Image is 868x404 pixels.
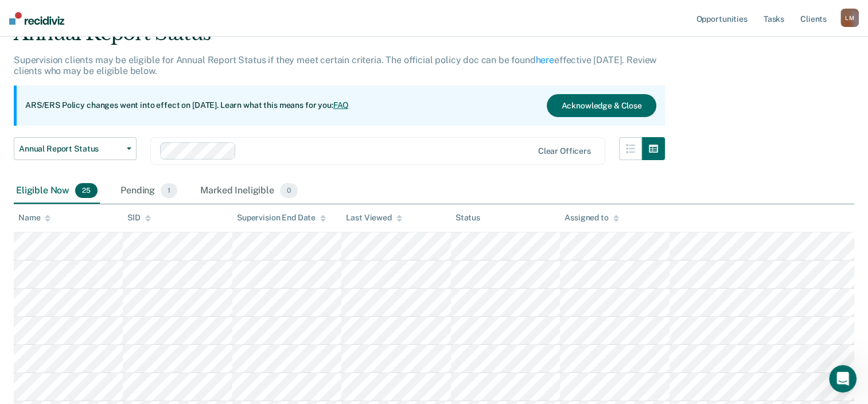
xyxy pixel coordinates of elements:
[118,178,180,204] div: Pending1
[536,55,554,65] a: here
[18,213,50,223] div: Name
[14,55,656,76] p: Supervision clients may be eligible for Annual Report Status if they meet certain criteria. The o...
[840,9,859,27] div: L M
[333,100,349,110] a: FAQ
[346,213,402,223] div: Last Viewed
[538,146,591,156] div: Clear officers
[75,183,98,198] span: 25
[198,178,300,204] div: Marked Ineligible0
[14,178,100,204] div: Eligible Now25
[9,12,64,25] img: Recidiviz
[456,213,480,223] div: Status
[547,94,656,117] button: Acknowledge & Close
[840,9,859,27] button: LM
[237,213,326,223] div: Supervision End Date
[161,183,177,198] span: 1
[127,213,151,223] div: SID
[14,137,137,160] button: Annual Report Status
[829,365,857,393] iframe: Intercom live chat
[280,183,298,198] span: 0
[19,144,122,154] span: Annual Report Status
[25,100,349,111] p: ARS/ERS Policy changes went into effect on [DATE]. Learn what this means for you:
[14,22,665,55] div: Annual Report Status
[565,213,618,223] div: Assigned to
